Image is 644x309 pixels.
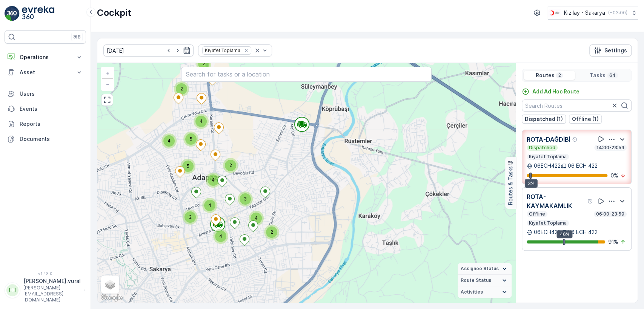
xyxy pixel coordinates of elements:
[249,211,264,226] div: 4
[194,114,209,129] div: 4
[20,105,83,113] p: Events
[102,67,113,79] a: Zoom In
[183,210,198,225] div: 2
[99,293,124,303] img: Google
[189,214,192,220] span: 2
[183,132,198,147] div: 5
[557,230,573,239] div: 46%
[161,133,177,148] div: 4
[557,72,561,78] p: 2
[208,202,211,208] span: 4
[203,61,205,66] span: 2
[609,72,616,78] p: 64
[102,276,118,293] a: Layers
[535,72,554,79] p: Routes
[20,69,71,76] p: Asset
[507,167,514,205] p: Routes & Tasks
[20,120,83,128] p: Reports
[528,154,567,160] p: Kıyafet Toplama
[525,179,538,188] div: 3%
[532,88,579,95] p: Add Ad Hoc Route
[5,271,86,276] span: v 1.48.0
[219,233,222,239] span: 4
[242,47,251,54] div: Remove Kıyafet Toplama
[181,67,432,82] input: Search for tasks or a location
[572,115,599,123] p: Offline (1)
[5,6,20,21] img: logo
[190,136,192,142] span: 5
[522,115,566,124] button: Dispatched (1)
[99,293,124,303] a: Open this area in Google Maps (opens a new window)
[23,277,81,285] p: [PERSON_NAME].vural
[604,47,627,54] p: Settings
[180,159,195,174] div: 5
[223,158,238,173] div: 2
[5,65,86,80] button: Asset
[528,145,556,151] p: Dispatched
[589,44,632,57] button: Settings
[206,173,221,188] div: 4
[212,177,215,183] span: 4
[568,228,598,236] p: 06 ECH 422
[202,198,217,213] div: 4
[106,70,109,76] span: +
[572,136,578,142] div: Help Tooltip Icon
[608,238,618,246] p: 91 %
[548,6,638,20] button: Kızılay - Sakarya(+03:00)
[5,101,86,116] a: Events
[102,79,113,90] a: Zoom Out
[528,220,567,226] p: Kıyafet Toplama
[458,263,512,275] summary: Assignee Status
[203,47,241,54] div: Kıyafet Toplama
[534,228,561,236] p: 06ECH422
[608,10,627,16] p: ( +03:00 )
[264,225,279,240] div: 2
[548,9,561,17] img: k%C4%B1z%C4%B1lay_DTAvauz.png
[20,135,83,143] p: Documents
[5,116,86,132] a: Reports
[527,192,586,210] p: ROTA-KAYMAKAMLIK
[73,34,81,40] p: ⌘B
[106,81,110,87] span: −
[458,275,512,286] summary: Route Status
[103,44,194,57] input: dd/mm/yyyy
[564,9,605,17] p: Kızılay - Sakarya
[196,56,211,71] div: 2
[5,86,86,101] a: Users
[5,132,86,147] a: Documents
[528,211,546,217] p: Offline
[461,289,483,295] span: Activities
[595,211,625,217] p: 06:00-23:59
[610,172,618,179] p: 0 %
[23,285,81,303] p: [PERSON_NAME][EMAIL_ADDRESS][DOMAIN_NAME]
[238,191,253,207] div: 3
[255,215,258,221] span: 4
[568,162,598,170] p: 06 ECH 422
[569,115,602,124] button: Offline (1)
[187,163,189,169] span: 5
[587,198,593,204] div: Help Tooltip Icon
[5,277,86,303] button: HH[PERSON_NAME].vural[PERSON_NAME][EMAIL_ADDRESS][DOMAIN_NAME]
[525,115,563,123] p: Dispatched (1)
[229,162,232,168] span: 2
[461,266,499,272] span: Assignee Status
[6,284,18,296] div: HH
[527,135,570,144] p: ROTA-DAĞDİBİ
[461,277,491,283] span: Route Status
[596,145,625,151] p: 14:00-23:59
[522,99,632,112] input: Search Routes
[522,88,579,95] a: Add Ad Hoc Route
[458,286,512,298] summary: Activities
[590,72,606,79] p: Tasks
[534,162,561,170] p: 06ECH422
[271,229,273,235] span: 2
[97,7,131,19] p: Cockpit
[20,90,83,98] p: Users
[20,54,71,61] p: Operations
[174,81,189,96] div: 2
[200,118,203,124] span: 4
[180,86,183,92] span: 2
[5,50,86,65] button: Operations
[168,138,171,144] span: 4
[244,196,247,202] span: 3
